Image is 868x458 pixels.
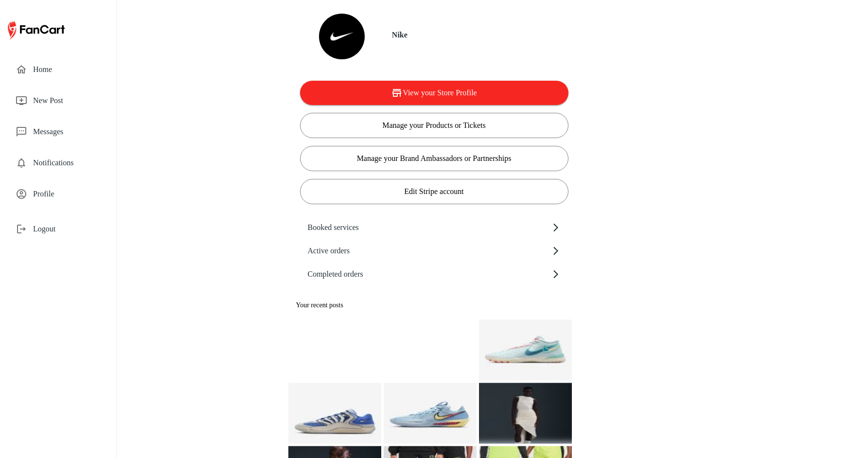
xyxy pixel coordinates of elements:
button: View your Store Profile [300,81,568,105]
div: New Post [8,89,108,112]
div: Notifications [8,151,108,175]
button: Edit Stripe account [300,179,568,204]
div: Active orders [300,239,568,263]
p: Active orders [308,247,350,255]
h6: Nike [392,30,568,40]
div: Logout [8,217,108,241]
span: New Post [33,95,101,106]
img: Image of post [479,383,572,443]
img: Image of post [288,383,381,443]
img: FanCart logo [8,18,65,42]
div: Home [8,58,108,81]
span: Completed orders [308,268,551,280]
span: Home [33,64,101,75]
div: Your recent posts [288,294,572,317]
button: Manage your Products or Tickets [300,113,568,138]
span: Messages [33,126,101,138]
img: Store profile [319,14,365,59]
div: Booked services [300,216,568,239]
span: Notifications [33,157,101,169]
div: Completed orders [300,263,568,286]
span: Profile [33,188,101,200]
img: Image of post [479,319,572,380]
span: Booked services [308,222,551,233]
img: Image of post [384,383,477,443]
button: Manage your Brand Ambassadors or Partnerships [300,146,568,171]
div: Profile [8,182,108,206]
div: Messages [8,120,108,143]
span: Logout [33,223,101,235]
